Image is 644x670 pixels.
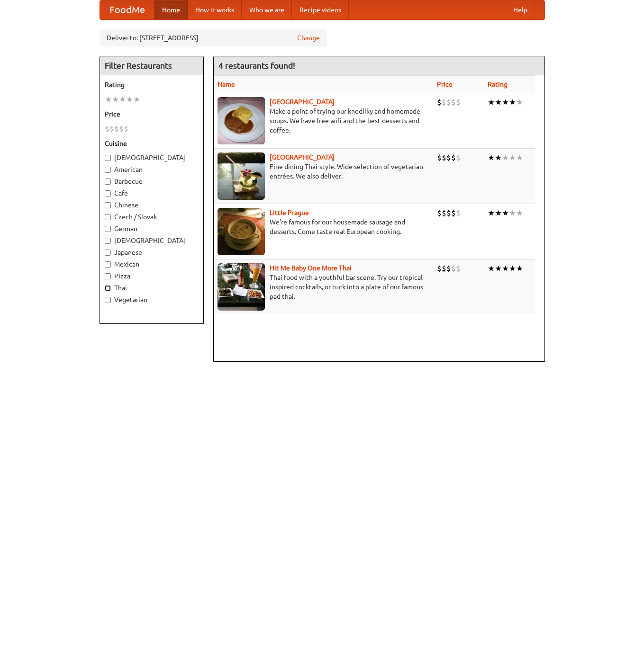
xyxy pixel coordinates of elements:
[495,208,502,218] li: ★
[218,152,265,200] img: satay.jpg
[446,152,451,163] li: $
[105,250,111,256] input: Japanese
[105,297,111,303] input: Vegetarian
[105,179,111,185] input: Barbecue
[119,124,124,134] li: $
[451,152,456,163] li: $
[446,263,451,274] li: $
[105,212,199,222] label: Czech / Slovak
[105,238,111,244] input: [DEMOGRAPHIC_DATA]
[488,152,495,163] li: ★
[100,29,327,46] div: Deliver to: [STREET_ADDRESS]
[502,208,509,218] li: ★
[105,226,111,232] input: German
[442,152,446,163] li: $
[154,0,188,19] a: Home
[100,0,154,19] a: FoodMe
[270,153,335,161] a: [GEOGRAPHIC_DATA]
[292,0,349,19] a: Recipe videos
[456,152,461,163] li: $
[105,153,199,162] label: [DEMOGRAPHIC_DATA]
[105,273,111,279] input: Pizza
[437,208,442,218] li: $
[451,208,456,218] li: $
[105,202,111,208] input: Chinese
[446,208,451,218] li: $
[105,177,199,186] label: Barbecue
[218,80,235,88] a: Name
[105,261,111,268] input: Mexican
[442,263,446,274] li: $
[495,263,502,274] li: ★
[218,273,430,301] p: Thai food with a youthful bar scene. Try our tropical inspired cocktails, or tuck into a plate of...
[218,217,430,236] p: We're famous for our housemade sausage and desserts. Come taste real European cooking.
[105,190,111,197] input: Cafe
[218,97,265,144] img: czechpoint.jpg
[105,200,199,210] label: Chinese
[437,97,442,107] li: $
[451,263,456,274] li: $
[502,152,509,163] li: ★
[105,295,199,304] label: Vegetarian
[442,97,446,107] li: $
[218,162,430,181] p: Fine dining Thai-style. Wide selection of vegetarian entrées. We also deliver.
[218,107,430,135] p: Make a point of trying our knedlíky and homemade soups. We have free wifi and the best desserts a...
[100,56,203,75] h4: Filter Restaurants
[437,80,453,88] a: Price
[502,263,509,274] li: ★
[516,152,523,163] li: ★
[105,165,199,174] label: American
[105,248,199,257] label: Japanese
[437,152,442,163] li: $
[437,263,442,274] li: $
[105,80,199,89] h5: Rating
[488,208,495,218] li: ★
[446,97,451,107] li: $
[119,94,126,105] li: ★
[109,124,114,134] li: $
[105,124,109,134] li: $
[509,208,516,218] li: ★
[509,97,516,107] li: ★
[488,263,495,274] li: ★
[124,124,128,134] li: $
[133,94,140,105] li: ★
[456,208,461,218] li: $
[516,97,523,107] li: ★
[502,97,509,107] li: ★
[114,124,119,134] li: $
[297,33,320,43] a: Change
[105,139,199,148] h5: Cuisine
[218,61,295,70] ng-pluralize: 4 restaurants found!
[451,97,456,107] li: $
[270,264,352,272] a: Hit Me Baby One More Thai
[105,155,111,161] input: [DEMOGRAPHIC_DATA]
[242,0,292,19] a: Who we are
[509,263,516,274] li: ★
[105,214,111,220] input: Czech / Slovak
[516,263,523,274] li: ★
[188,0,242,19] a: How it works
[270,98,335,106] a: [GEOGRAPHIC_DATA]
[509,152,516,163] li: ★
[218,208,265,255] img: littleprague.jpg
[105,167,111,173] input: American
[456,97,461,107] li: $
[495,152,502,163] li: ★
[488,97,495,107] li: ★
[218,263,265,311] img: babythai.jpg
[105,109,199,119] h5: Price
[126,94,133,105] li: ★
[105,285,111,291] input: Thai
[270,209,309,216] a: Little Prague
[105,94,112,105] li: ★
[456,263,461,274] li: $
[105,283,199,293] label: Thai
[488,80,508,88] a: Rating
[105,259,199,269] label: Mexican
[105,236,199,245] label: [DEMOGRAPHIC_DATA]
